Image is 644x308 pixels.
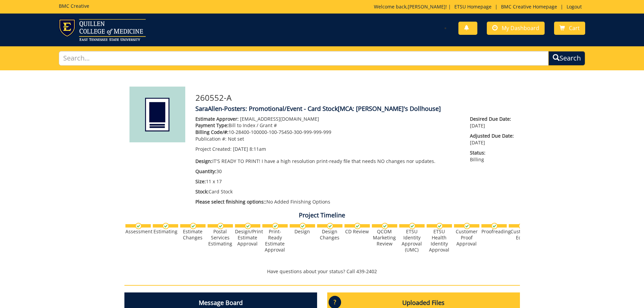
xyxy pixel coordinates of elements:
[195,116,460,122] p: [EMAIL_ADDRESS][DOMAIN_NAME]
[195,168,216,174] span: Quantity:
[491,223,498,229] img: checkmark
[290,229,315,235] div: Design
[208,229,233,247] div: Postal Services Estimating
[195,93,515,102] h3: 260552-A
[344,229,370,235] div: CD Review
[498,3,560,10] a: BMC Creative Homepage
[519,223,525,229] img: checkmark
[228,136,244,142] span: Not set
[317,229,342,241] div: Design Changes
[195,158,212,164] span: Design:
[427,229,452,253] div: ETSU Health Identity Approval
[195,178,206,185] span: Size:
[338,104,441,113] span: [MCA: [PERSON_NAME]'s Dollhouse]
[245,223,251,229] img: checkmark
[548,51,585,66] button: Search
[195,136,226,142] span: Publication #:
[554,22,585,35] a: Cart
[470,116,515,129] p: [DATE]
[217,223,224,229] img: checkmark
[454,229,479,247] div: Customer Proof Approval
[470,133,515,139] span: Adjusted Due Date:
[163,223,169,229] img: checkmark
[372,229,397,247] div: QCOM Marketing Review
[235,229,260,247] div: Design/Print Estimate Approval
[563,3,585,10] a: Logout
[470,116,515,122] span: Desired Due Date:
[509,229,534,241] div: Customer Edits
[59,51,549,66] input: Search...
[195,146,232,152] span: Project Created:
[374,3,585,10] p: Welcome back, ! | | |
[195,198,266,205] span: Please select finishing options::
[233,146,266,152] span: [DATE] 8:11am
[124,268,520,275] p: Have questions about your status? Call 439-2402
[195,116,239,122] span: Estimate Approver:
[190,223,196,229] img: checkmark
[327,223,333,229] img: checkmark
[125,229,151,235] div: Assessment
[195,188,460,195] p: Card Stock
[195,129,229,135] span: Billing Code/#:
[135,223,142,229] img: checkmark
[129,87,185,142] img: Product featured image
[195,188,209,195] span: Stock:
[408,3,446,10] a: [PERSON_NAME]
[470,149,515,156] span: Status:
[399,229,425,253] div: ETSU Identity Approval (UMC)
[481,229,507,235] div: Proofreading
[451,3,495,10] a: ETSU Homepage
[59,3,89,8] h5: BMC Creative
[272,223,279,229] img: checkmark
[569,24,580,32] span: Cart
[195,168,460,175] p: 30
[124,212,520,219] h4: Project Timeline
[195,105,515,112] h4: SaraAllen-Posters: Promotional/Event - Card Stock
[470,133,515,146] p: [DATE]
[382,223,388,229] img: checkmark
[262,229,288,253] div: Print-Ready Estimate Approval
[195,158,460,165] p: IT'S READY TO PRINT! I have a high resolution print-ready file that needs NO changes nor updates.
[195,198,460,205] p: No Added Finishing Options
[470,149,515,163] p: Billing
[195,129,460,136] p: 10-28400-100000-100-75450-300-999-999-999
[464,223,470,229] img: checkmark
[436,223,443,229] img: checkmark
[409,223,415,229] img: checkmark
[195,122,229,128] span: Payment Type:
[502,24,539,32] span: My Dashboard
[153,229,178,235] div: Estimating
[195,122,460,129] p: Bill to Index / Grant #
[300,223,306,229] img: checkmark
[180,229,206,241] div: Estimate Changes
[195,178,460,185] p: 11 x 17
[487,22,545,35] a: My Dashboard
[59,19,146,41] img: ETSU logo
[354,223,361,229] img: checkmark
